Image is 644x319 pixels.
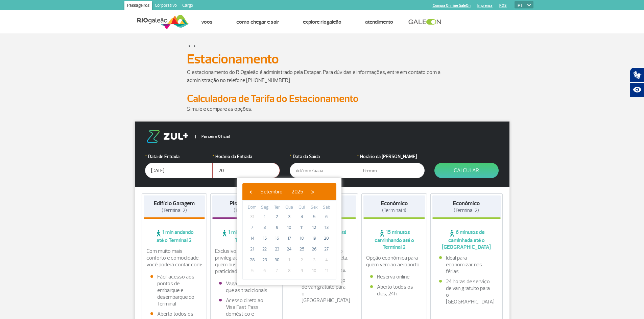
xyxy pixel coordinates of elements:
[271,265,282,276] span: 7
[296,211,307,222] span: 4
[309,233,319,244] span: 19
[630,68,644,97] div: Plugin de acessibilidade da Hand Talk.
[145,163,213,178] input: dd/mm/aaaa
[187,105,457,113] p: Simule e compare as opções.
[296,244,307,255] span: 25
[237,178,341,285] bs-datepicker-container: calendar
[291,188,303,195] span: 2025
[260,188,283,195] span: Setembro
[247,265,258,276] span: 5
[290,153,357,160] label: Data da Saída
[321,244,332,255] span: 27
[308,187,318,197] button: ›
[433,3,471,8] a: Compra On-line GaleOn
[284,222,295,233] span: 10
[296,222,307,233] span: 11
[152,1,180,11] a: Corporativo
[309,222,319,233] span: 12
[363,229,425,250] span: 15 minutos caminhando até o Terminal 2
[439,255,494,275] li: Ideal para economizar nas férias
[187,92,457,105] h2: Calculadora de Tarifa do Estacionamento
[212,229,281,244] span: 1 min andando até o Terminal 2
[247,244,258,255] span: 21
[247,211,258,222] span: 31
[145,130,190,143] img: logo-zul.png
[295,204,308,211] th: weekday
[382,207,406,214] span: (Terminal 1)
[309,244,319,255] span: 26
[365,19,393,25] a: Atendimento
[296,233,307,244] span: 18
[366,255,422,268] p: Opção econômica para quem vem ao aeroporto.
[432,229,501,250] span: 6 minutos de caminhada até o [GEOGRAPHIC_DATA]
[195,135,230,138] span: Parceiro Oficial
[357,163,425,178] input: hh:mm
[357,153,425,160] label: Horário da [PERSON_NAME]
[271,233,282,244] span: 16
[295,277,350,304] li: 24 horas de serviço de van gratuito para o [GEOGRAPHIC_DATA]
[215,248,278,275] p: Exclusivo, com localização privilegiada e ideal para quem busca conforto e praticidade.
[145,153,213,160] label: Data de Entrada
[193,42,196,50] a: >
[370,284,418,297] li: Aberto todos os dias, 24h.
[246,187,318,194] bs-datepicker-navigation-view: ​ ​ ​
[284,211,295,222] span: 3
[434,163,499,178] button: Calcular
[234,207,259,214] span: (Terminal 2)
[454,207,479,214] span: (Terminal 2)
[236,19,279,25] a: Como chegar e sair
[259,233,270,244] span: 15
[321,265,332,276] span: 11
[259,211,270,222] span: 1
[284,255,295,265] span: 1
[321,222,332,233] span: 13
[630,68,644,82] button: Abrir tradutor de língua de sinais.
[287,187,308,197] button: 2025
[150,273,198,307] li: Fácil acesso aos pontos de embarque e desembarque do Terminal
[271,204,283,211] th: weekday
[124,1,152,11] a: Passageiros
[321,255,332,265] span: 4
[187,68,457,84] p: O estacionamento do RIOgaleão é administrado pela Estapar. Para dúvidas e informações, entre em c...
[154,200,195,207] strong: Edifício Garagem
[296,265,307,276] span: 9
[256,187,287,197] button: Setembro
[259,255,270,265] span: 29
[180,1,196,11] a: Cargo
[381,200,408,207] strong: Econômico
[296,255,307,265] span: 2
[477,3,493,8] a: Imprensa
[284,244,295,255] span: 24
[284,233,295,244] span: 17
[284,265,295,276] span: 8
[370,273,418,280] li: Reserva online
[230,200,263,207] strong: Piso Premium
[247,222,258,233] span: 7
[308,204,320,211] th: weekday
[290,163,357,178] input: dd/mm/aaaa
[499,3,507,8] a: RQS
[187,53,457,65] h1: Estacionamento
[309,265,319,276] span: 10
[321,211,332,222] span: 6
[247,233,258,244] span: 14
[212,163,280,178] input: hh:mm
[309,255,319,265] span: 3
[321,233,332,244] span: 20
[246,187,256,197] button: ‹
[259,244,270,255] span: 22
[271,211,282,222] span: 2
[259,265,270,276] span: 6
[283,204,296,211] th: weekday
[212,153,280,160] label: Horário da Entrada
[259,204,271,211] th: weekday
[320,204,333,211] th: weekday
[246,204,259,211] th: weekday
[146,248,202,268] p: Com muito mais conforto e comodidade, você poderá contar com:
[303,19,341,25] a: Explore RIOgaleão
[144,229,205,244] span: 1 min andando até o Terminal 2
[188,42,191,50] a: >
[309,211,319,222] span: 5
